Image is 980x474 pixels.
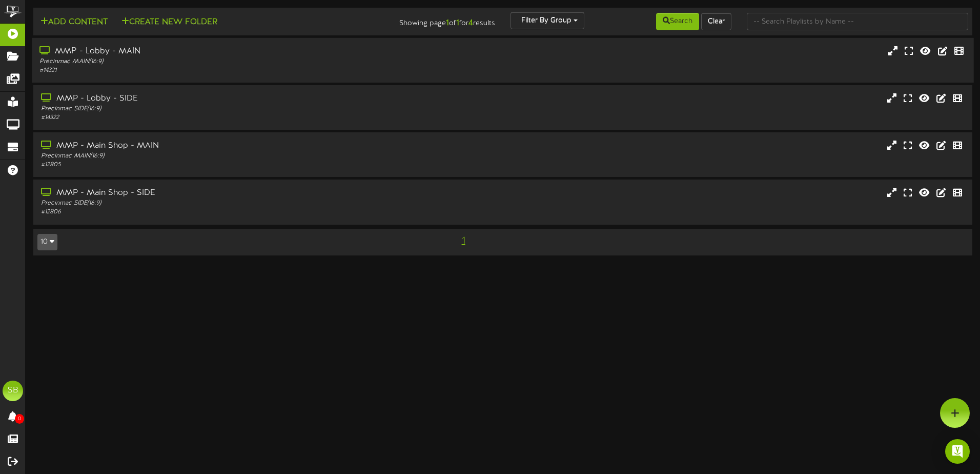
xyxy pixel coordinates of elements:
button: Create New Folder [118,16,220,29]
button: Add Content [37,16,111,29]
div: Precinmac MAIN ( 16:9 ) [39,57,417,66]
div: Precinmac SIDE ( 16:9 ) [41,199,417,208]
div: Precinmac MAIN ( 16:9 ) [41,152,417,161]
div: # 14322 [41,113,417,122]
div: Open Intercom Messenger [945,439,970,464]
div: Precinmac SIDE ( 16:9 ) [41,105,417,113]
span: 0 [15,414,24,424]
button: Search [656,13,699,30]
div: MMP - Lobby - MAIN [39,46,417,57]
div: # 12806 [41,208,417,216]
button: Filter By Group [511,12,584,29]
span: 1 [459,235,468,247]
div: MMP - Main Shop - SIDE [41,187,417,199]
div: SB [3,381,23,401]
div: MMP - Main Shop - MAIN [41,140,417,152]
div: MMP - Lobby - SIDE [41,93,417,105]
div: Showing page of for results [345,12,503,29]
input: -- Search Playlists by Name -- [747,13,968,30]
strong: 4 [468,18,473,28]
button: 10 [37,234,57,250]
strong: 1 [456,18,459,28]
strong: 1 [446,18,449,28]
div: # 12805 [41,161,417,169]
div: # 14321 [39,66,417,75]
button: Clear [701,13,731,30]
